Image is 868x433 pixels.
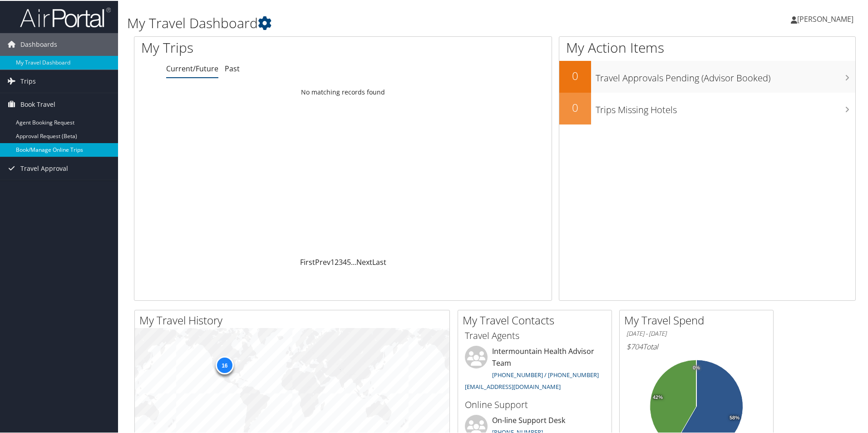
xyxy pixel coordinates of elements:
[624,312,773,327] h2: My Travel Spend
[127,13,617,32] h1: My Travel Dashboard
[559,99,591,114] h2: 0
[347,256,351,266] a: 5
[330,256,335,266] a: 1
[225,63,240,73] a: Past
[693,364,700,370] tspan: 0%
[465,382,561,390] a: [EMAIL_ADDRESS][DOMAIN_NAME]
[460,345,609,393] li: Intermountain Health Advisor Team
[626,341,643,351] span: $704
[559,60,855,92] a: 0Travel Approvals Pending (Advisor Booked)
[465,328,605,341] h3: Travel Agents
[463,312,612,327] h2: My Travel Contacts
[351,256,356,266] span: …
[134,83,552,100] td: No matching records found
[559,67,591,83] h2: 0
[730,414,740,420] tspan: 58%
[20,32,57,55] span: Dashboards
[166,63,218,73] a: Current/Future
[791,5,863,32] a: [PERSON_NAME]
[343,256,347,266] a: 4
[492,370,599,378] a: [PHONE_NUMBER] / [PHONE_NUMBER]
[141,37,371,56] h1: My Trips
[596,66,855,84] h3: Travel Approvals Pending (Advisor Booked)
[215,355,233,373] div: 16
[339,256,343,266] a: 3
[465,398,605,410] h3: Online Support
[20,156,68,179] span: Travel Approval
[335,256,339,266] a: 2
[596,98,855,115] h3: Trips Missing Hotels
[626,341,766,351] h6: Total
[626,328,766,337] h6: [DATE] - [DATE]
[559,37,855,56] h1: My Action Items
[20,92,55,115] span: Book Travel
[20,69,36,92] span: Trips
[653,394,663,399] tspan: 42%
[300,256,315,266] a: First
[356,256,372,266] a: Next
[139,312,449,327] h2: My Travel History
[559,92,855,124] a: 0Trips Missing Hotels
[315,256,330,266] a: Prev
[20,6,111,27] img: airportal-logo.png
[372,256,386,266] a: Last
[797,13,853,23] span: [PERSON_NAME]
